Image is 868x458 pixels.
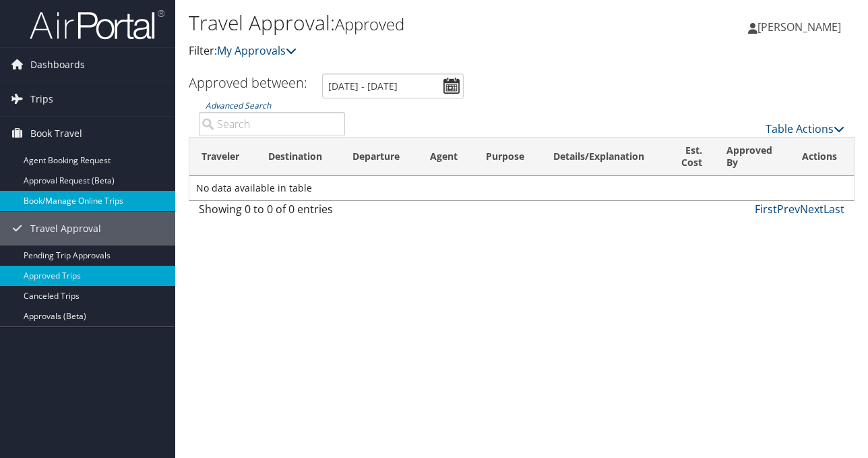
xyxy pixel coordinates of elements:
th: Details/Explanation [541,138,665,176]
img: airportal-logo.png [30,9,164,40]
th: Destination: activate to sort column ascending [256,138,340,176]
th: Departure: activate to sort column ascending [340,138,417,176]
a: My Approvals [217,43,297,58]
a: Prev [777,202,800,217]
a: Last [824,202,844,217]
a: Advanced Search [206,100,271,111]
span: [PERSON_NAME] [757,20,841,34]
p: Filter: [189,42,633,60]
span: Dashboards [30,48,85,82]
th: Approved By: activate to sort column ascending [714,138,790,176]
a: First [755,202,777,217]
th: Est. Cost: activate to sort column ascending [666,138,714,176]
a: Next [800,202,824,217]
a: Table Actions [766,121,844,136]
h3: Approved between: [189,74,307,92]
div: Showing 0 to 0 of 0 entries [199,201,345,224]
span: Trips [30,82,53,116]
td: No data available in table [189,176,854,200]
th: Actions [790,138,854,176]
small: Approved [335,13,404,35]
input: Advanced Search [199,112,345,136]
span: Travel Approval [30,212,101,246]
a: [PERSON_NAME] [748,7,855,47]
th: Agent [418,138,474,176]
h1: Travel Approval: [189,9,633,37]
input: [DATE] - [DATE] [322,74,464,98]
th: Traveler: activate to sort column ascending [189,138,256,176]
span: Book Travel [30,117,82,150]
th: Purpose [474,138,541,176]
